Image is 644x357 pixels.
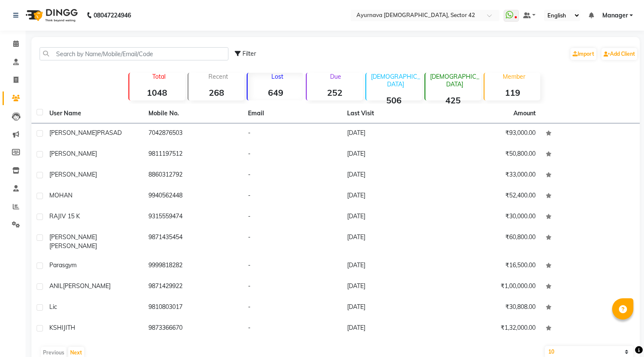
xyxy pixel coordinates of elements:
[441,228,540,256] td: ₹60,800.00
[484,87,540,98] strong: 119
[49,129,97,137] span: [PERSON_NAME]
[188,87,244,98] strong: 268
[143,256,242,277] td: 9999818282
[342,256,441,277] td: [DATE]
[342,297,441,318] td: [DATE]
[243,165,342,186] td: -
[243,318,342,339] td: -
[143,318,242,339] td: 9873366670
[49,212,80,220] span: RAJIV 15 K
[441,165,540,186] td: ₹33,000.00
[308,73,362,80] p: Due
[342,144,441,165] td: [DATE]
[143,165,242,186] td: 8860312792
[441,186,540,207] td: ₹52,400.00
[243,297,342,318] td: -
[143,207,242,228] td: 9315559474
[143,104,242,123] th: Mobile No.
[49,261,65,269] span: Paras
[608,323,635,348] iframe: chat widget
[342,277,441,297] td: [DATE]
[133,73,185,80] p: Total
[441,256,540,277] td: ₹16,500.00
[242,50,256,57] span: Filter
[342,104,441,123] th: Last Visit
[342,186,441,207] td: [DATE]
[508,104,541,123] th: Amount
[570,48,596,60] a: Import
[429,73,481,88] p: [DEMOGRAPHIC_DATA]
[243,228,342,256] td: -
[251,73,303,80] p: Lost
[441,277,540,297] td: ₹1,00,000.00
[143,297,242,318] td: 9810803017
[49,233,97,241] span: [PERSON_NAME]
[65,261,77,269] span: gym
[143,123,242,144] td: 7042876503
[243,256,342,277] td: -
[49,150,97,157] span: [PERSON_NAME]
[366,95,422,106] strong: 506
[143,228,242,256] td: 9871435454
[143,186,242,207] td: 9940562448
[342,123,441,144] td: [DATE]
[441,318,540,339] td: ₹1,32,000.00
[243,123,342,144] td: -
[441,123,540,144] td: ₹93,000.00
[49,324,75,331] span: KSHIJITH
[602,11,628,20] span: Manager
[425,95,481,106] strong: 425
[243,144,342,165] td: -
[307,87,362,98] strong: 252
[192,73,244,80] p: Recent
[143,144,242,165] td: 9811197512
[601,48,637,60] a: Add Client
[243,207,342,228] td: -
[370,73,422,88] p: [DEMOGRAPHIC_DATA]
[49,303,57,311] span: lic
[342,165,441,186] td: [DATE]
[49,242,97,250] span: [PERSON_NAME]
[441,297,540,318] td: ₹30,808.00
[441,144,540,165] td: ₹50,800.00
[63,282,111,290] span: [PERSON_NAME]
[94,3,131,27] b: 08047224946
[243,104,342,123] th: Email
[143,277,242,297] td: 9871429922
[40,47,228,60] input: Search by Name/Mobile/Email/Code
[243,186,342,207] td: -
[129,87,185,98] strong: 1048
[22,3,80,27] img: logo
[49,171,97,178] span: [PERSON_NAME]
[248,87,303,98] strong: 649
[342,207,441,228] td: [DATE]
[243,277,342,297] td: -
[342,318,441,339] td: [DATE]
[49,191,72,199] span: MOHAN
[441,207,540,228] td: ₹30,000.00
[49,282,63,290] span: ANIL
[342,228,441,256] td: [DATE]
[97,129,122,137] span: PRASAD
[44,104,143,123] th: User Name
[488,73,540,80] p: Member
